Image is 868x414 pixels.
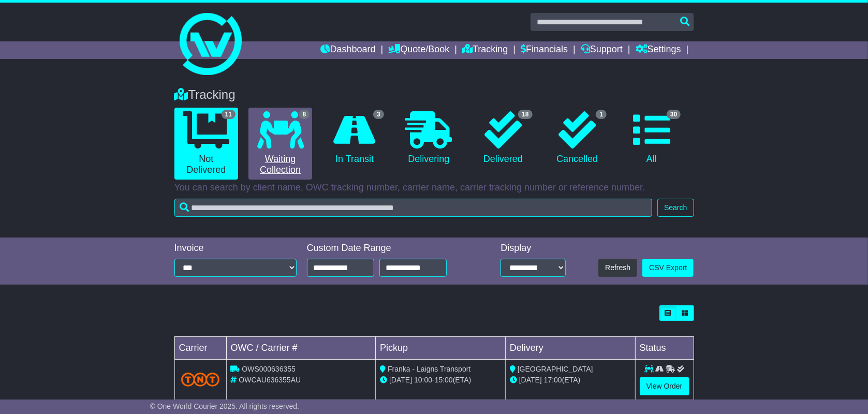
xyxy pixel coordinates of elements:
td: Delivery [505,337,635,360]
td: OWC / Carrier # [226,337,376,360]
button: Search [657,199,694,217]
span: 1 [596,110,607,119]
a: 18 Delivered [471,108,535,169]
span: 11 [222,110,236,119]
a: 3 In Transit [322,108,386,169]
p: You can search by client name, OWC tracking number, carrier name, carrier tracking number or refe... [174,182,694,194]
span: 17:00 [544,376,562,384]
span: 8 [299,110,310,119]
a: Support [581,41,623,59]
a: View Order [640,377,689,395]
a: Quote/Book [388,41,449,59]
span: [GEOGRAPHIC_DATA] [518,365,593,373]
div: (ETA) [510,375,631,386]
td: Pickup [376,337,506,360]
a: Dashboard [320,41,376,59]
div: - (ETA) [380,375,501,386]
span: 30 [667,110,681,119]
a: Settings [636,41,681,59]
span: [DATE] [519,376,542,384]
a: 30 All [620,108,683,169]
div: Invoice [174,243,297,254]
span: © One World Courier 2025. All rights reserved. [150,402,300,410]
span: [DATE] [389,376,412,384]
td: Carrier [174,337,226,360]
td: Status [635,337,694,360]
button: Refresh [598,259,637,277]
span: OWCAU636355AU [239,376,301,384]
span: 15:00 [435,376,453,384]
span: 10:00 [414,376,432,384]
a: 1 Cancelled [546,108,609,169]
div: Tracking [169,87,699,102]
a: 11 Not Delivered [174,108,238,180]
a: Delivering [397,108,461,169]
a: Tracking [462,41,508,59]
img: TNT_Domestic.png [181,373,220,387]
a: Financials [521,41,568,59]
span: Franka - Laigns Transport [388,365,470,373]
a: CSV Export [642,259,694,277]
span: 18 [518,110,532,119]
a: 8 Waiting Collection [248,108,312,180]
span: OWS000636355 [242,365,296,373]
div: Custom Date Range [307,243,473,254]
span: 3 [373,110,384,119]
div: Display [501,243,565,254]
